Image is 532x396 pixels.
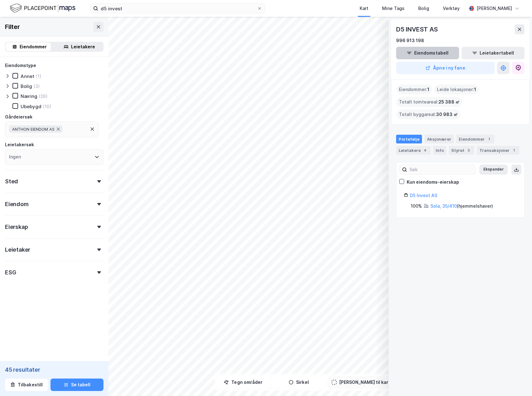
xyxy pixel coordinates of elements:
[43,104,51,109] div: (10)
[5,223,28,231] div: Eierskap
[21,83,32,89] div: Bolig
[474,86,476,93] span: 1
[5,366,103,374] div: 45 resultater
[396,109,460,119] div: Totalt byggareal :
[21,73,34,79] div: Annet
[12,127,55,132] span: ANTHON EIENDOM AS
[396,37,424,44] div: 996 913 198
[360,5,368,12] div: Kart
[466,147,472,153] div: 5
[21,104,41,109] div: Ubebygd
[396,146,431,155] div: Leietakere
[5,62,36,69] div: Eiendomstype
[477,146,520,155] div: Transaksjoner
[422,147,428,153] div: 4
[407,165,475,174] input: Søk
[439,98,460,106] span: 25 388 ㎡
[5,178,18,185] div: Sted
[511,147,517,153] div: 1
[5,22,20,32] div: Filter
[477,5,512,12] div: [PERSON_NAME]
[272,376,325,389] button: Sirkel
[396,62,495,74] button: Åpne i ny fane
[410,193,437,198] a: D5 Invest AS
[407,178,459,186] div: Kun eiendoms-eierskap
[339,379,405,386] div: [PERSON_NAME] til kartutsnitt
[5,269,16,276] div: ESG
[396,47,459,59] button: Eiendomstabell
[33,83,40,89] div: (3)
[449,146,474,155] div: Styret
[5,141,34,148] div: Leietakersøk
[5,246,30,254] div: Leietaker
[501,366,532,396] iframe: Chat Widget
[456,135,495,143] div: Eiendommer
[98,4,257,13] input: Søk på adresse, matrikkel, gårdeiere, leietakere eller personer
[479,165,508,175] button: Ekspander
[5,113,32,121] div: Gårdeiersøk
[39,93,48,99] div: (26)
[424,135,454,143] div: Aksjonærer
[396,24,439,34] div: D5 INVEST AS
[396,135,422,143] div: Portefølje
[430,203,457,209] a: Sola, 35/410
[462,47,525,59] button: Leietakertabell
[411,202,422,210] div: 100%
[5,200,29,208] div: Eiendom
[433,146,446,155] div: Info
[36,73,41,79] div: (1)
[217,376,270,389] button: Tegn områder
[430,202,493,210] div: ( hjemmelshaver )
[9,153,21,161] div: Ingen
[427,86,429,93] span: 1
[50,379,103,391] button: Se tabell
[436,111,458,118] span: 30 983 ㎡
[486,136,492,142] div: 1
[71,43,95,51] div: Leietakere
[382,5,405,12] div: Mine Tags
[396,97,462,107] div: Totalt tomteareal :
[418,5,429,12] div: Bolig
[434,85,479,94] div: Leide lokasjoner :
[5,379,48,391] button: Tilbakestill
[21,93,37,99] div: Næring
[443,5,460,12] div: Verktøy
[20,43,47,51] div: Eiendommer
[396,85,432,94] div: Eiendommer :
[10,3,75,14] img: logo.f888ab2527a4732fd821a326f86c7f29.svg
